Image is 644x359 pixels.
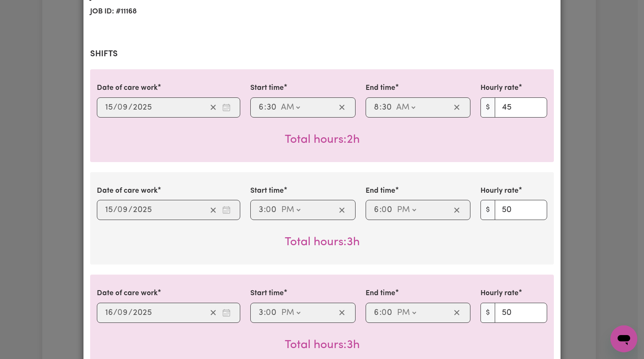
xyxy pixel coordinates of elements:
[379,103,382,112] span: :
[379,205,382,215] span: :
[258,204,264,216] input: --
[118,101,128,114] input: --
[266,101,277,114] input: --
[258,307,264,319] input: --
[285,134,360,146] span: Total hours worked: 2 hours
[480,83,519,94] label: Hourly rate
[113,308,117,317] span: /
[374,307,379,319] input: --
[132,204,152,216] input: ----
[285,236,360,248] span: Total hours worked: 3 hours
[128,103,132,112] span: /
[117,206,122,214] span: 0
[220,101,233,114] button: Enter the date of care work
[113,103,117,112] span: /
[250,186,284,197] label: Start time
[366,288,395,299] label: End time
[90,5,317,19] span: Job ID: # 11168
[132,101,152,114] input: ----
[266,307,277,319] input: --
[374,204,379,216] input: --
[258,101,264,114] input: --
[250,83,284,94] label: Start time
[264,308,266,317] span: :
[207,101,220,114] button: Clear date
[117,103,122,112] span: 0
[132,307,152,319] input: ----
[207,307,220,319] button: Clear date
[118,204,128,216] input: --
[610,325,637,352] iframe: Button to launch messaging window
[90,49,554,59] h2: Shifts
[97,186,158,197] label: Date of care work
[480,200,495,220] span: $
[128,308,132,317] span: /
[480,288,519,299] label: Hourly rate
[97,288,158,299] label: Date of care work
[480,186,519,197] label: Hourly rate
[379,308,382,317] span: :
[266,309,271,317] span: 0
[105,204,113,216] input: --
[250,288,284,299] label: Start time
[264,205,266,215] span: :
[382,206,387,214] span: 0
[118,307,128,319] input: --
[374,101,379,114] input: --
[117,309,122,317] span: 0
[105,101,113,114] input: --
[220,204,233,216] button: Enter the date of care work
[128,205,132,215] span: /
[382,307,393,319] input: --
[97,83,158,94] label: Date of care work
[382,309,387,317] span: 0
[266,206,271,214] span: 0
[285,339,360,351] span: Total hours worked: 3 hours
[113,205,117,215] span: /
[382,204,393,216] input: --
[480,303,495,323] span: $
[480,97,495,118] span: $
[266,204,277,216] input: --
[366,83,395,94] label: End time
[207,204,220,216] button: Clear date
[382,101,392,114] input: --
[220,307,233,319] button: Enter the date of care work
[105,307,113,319] input: --
[264,103,266,112] span: :
[366,186,395,197] label: End time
